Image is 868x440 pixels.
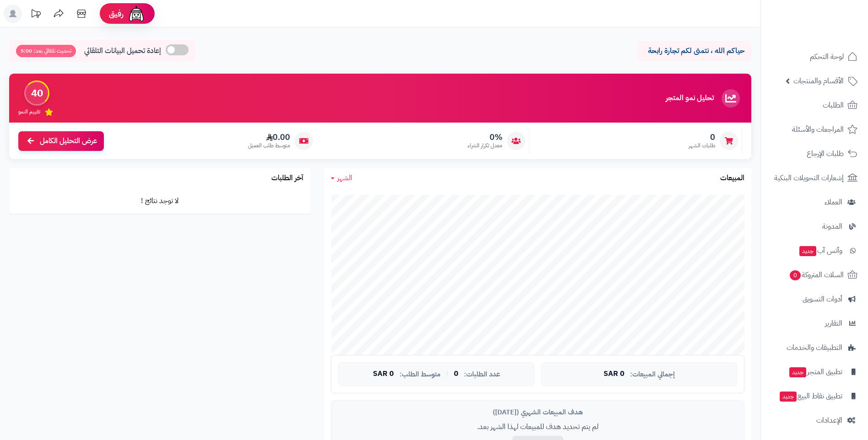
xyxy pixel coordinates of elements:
a: تطبيق المتجرجديد [766,361,863,383]
span: تطبيق المتجر [788,365,842,378]
span: التقارير [825,317,842,330]
span: جديد [780,392,797,402]
a: الشهر [331,173,352,183]
span: 0 [454,370,458,378]
a: الإعدادات [766,409,863,431]
span: رفيق [109,8,124,19]
a: وآتس آبجديد [766,240,863,262]
span: | [446,370,448,377]
h3: آخر الطلبات [271,174,303,182]
a: طلبات الإرجاع [766,143,863,165]
span: طلبات الشهر [689,142,715,150]
span: لوحة التحكم [810,50,844,63]
span: متوسط الطلب: [399,370,441,378]
td: لا توجد نتائج ! [9,188,310,214]
span: 0.00 [248,132,290,142]
span: إجمالي المبيعات: [630,370,675,378]
span: إشعارات التحويلات البنكية [774,172,844,184]
span: تحديث تلقائي بعد: 5:00 [16,45,76,57]
span: 0 [689,132,715,142]
span: وآتس آب [798,244,842,257]
span: الطلبات [823,99,844,112]
span: معدل تكرار الشراء [468,142,502,150]
a: الطلبات [766,94,863,116]
span: الأقسام والمنتجات [793,75,844,87]
span: تقييم النمو [18,108,40,116]
a: العملاء [766,191,863,213]
span: 0 SAR [373,370,394,378]
h3: تحليل نمو المتجر [666,94,714,102]
a: إشعارات التحويلات البنكية [766,167,863,189]
a: تطبيق نقاط البيعجديد [766,385,863,407]
a: تحديثات المنصة [24,5,47,25]
span: إعادة تحميل البيانات التلقائي [84,46,161,56]
h3: المبيعات [720,174,744,182]
span: تطبيق نقاط البيع [779,390,842,402]
span: جديد [789,367,806,377]
a: المراجعات والأسئلة [766,118,863,140]
p: حياكم الله ، نتمنى لكم تجارة رابحة [644,46,744,56]
div: هدف المبيعات الشهري ([DATE]) [338,408,737,417]
a: التطبيقات والخدمات [766,337,863,359]
span: جديد [799,246,816,256]
img: ai-face.png [127,5,146,23]
span: السلات المتروكة [789,268,844,281]
span: 0 [790,270,801,280]
span: أدوات التسويق [803,293,842,306]
span: 0% [468,132,502,142]
span: طلبات الإرجاع [807,147,844,160]
span: عرض التحليل الكامل [40,136,97,146]
span: الإعدادات [816,414,842,427]
a: التقارير [766,312,863,334]
a: عرض التحليل الكامل [18,131,104,151]
span: 0 SAR [604,370,625,378]
span: متوسط طلب العميل [248,142,290,150]
a: لوحة التحكم [766,46,863,68]
span: المراجعات والأسئلة [792,123,844,136]
a: السلات المتروكة0 [766,264,863,286]
p: لم يتم تحديد هدف للمبيعات لهذا الشهر بعد. [338,422,737,432]
a: أدوات التسويق [766,288,863,310]
span: عدد الطلبات: [464,370,500,378]
span: الشهر [337,172,352,183]
a: المدونة [766,215,863,237]
span: العملاء [825,196,842,209]
span: التطبيقات والخدمات [787,341,842,354]
span: المدونة [822,220,842,233]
